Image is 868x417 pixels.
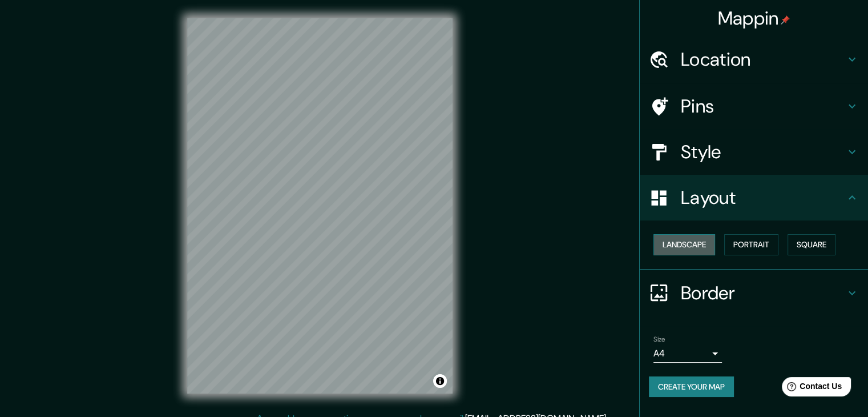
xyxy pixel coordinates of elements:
iframe: Help widget launcher [766,372,855,404]
h4: Mappin [718,7,790,30]
button: Toggle attribution [433,374,447,388]
canvas: Map [187,18,453,394]
div: Layout [640,175,868,220]
div: Pins [640,83,868,129]
div: Border [640,270,868,316]
div: Location [640,37,868,82]
h4: Border [681,282,845,304]
div: A4 [653,344,722,363]
h4: Layout [681,186,845,209]
div: Style [640,129,868,175]
button: Create your map [649,376,734,398]
h4: Pins [681,95,845,118]
button: Square [788,234,835,255]
button: Portrait [724,234,778,255]
img: pin-icon.png [781,15,790,25]
label: Size [653,334,665,344]
h4: Location [681,48,845,71]
h4: Style [681,141,845,163]
button: Landscape [653,234,715,255]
